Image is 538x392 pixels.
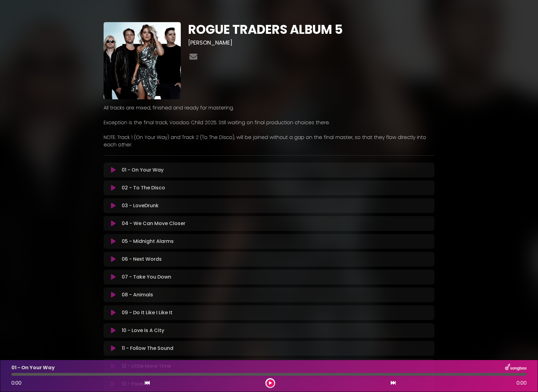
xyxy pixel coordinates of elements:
[516,379,527,387] span: 0:00
[11,364,55,371] p: 01 - On Your Way
[122,345,173,352] p: 11 - Follow The Sound
[122,238,174,245] p: 05 - Midnight Alarms
[122,309,172,316] p: 09 - Do It Like I Like It
[11,379,22,386] span: 0:00
[188,39,434,46] h3: [PERSON_NAME]
[122,327,164,334] p: 10 - Love Is A City
[122,166,164,174] p: 01 - On Your Way
[122,255,162,263] p: 06 - Next Words
[122,202,159,209] p: 03 - LoveDrunk
[122,184,165,192] p: 02 - To The Disco
[505,364,527,372] img: songbox-logo-white.png
[122,291,153,299] p: 08 - Animals
[104,134,434,148] p: NOTE: Track 1 (On Your Way) and Track 2 (To The Disco), will be joined without a gap on the final...
[104,119,434,126] p: Exception is the final track, Voodoo Child 2025. Still waiting on final production choices there.
[122,220,185,227] p: 04 - We Can Move Closer
[104,104,434,112] p: All tracks are mixed, finished and ready for mastering.
[104,22,181,99] img: ms3WGxLGRahucLwHUT3m
[188,22,434,37] h1: ROGUE TRADERS ALBUM 5
[122,273,171,281] p: 07 - Take You Down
